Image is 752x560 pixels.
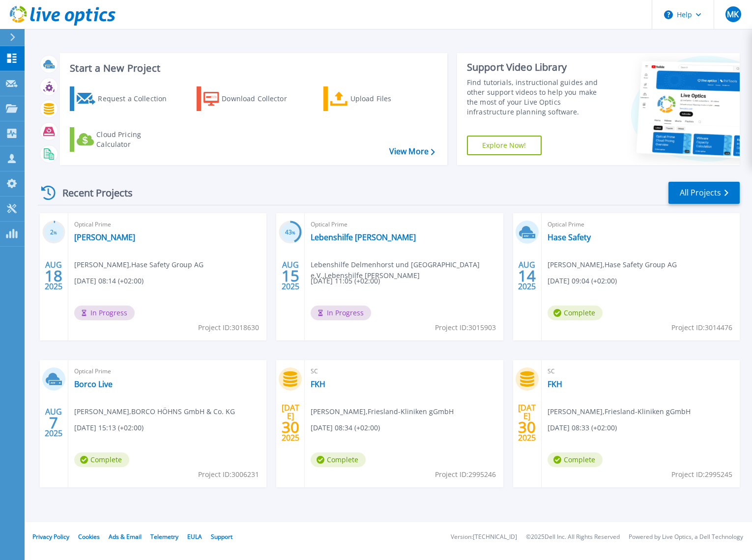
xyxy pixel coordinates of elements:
a: Cookies [78,532,100,541]
div: Upload Files [350,89,429,109]
h3: Start a New Project [70,63,434,74]
span: [DATE] 08:33 (+02:00) [548,422,617,433]
span: [DATE] 11:05 (+02:00) [311,276,380,286]
span: Project ID: 3006231 [198,469,259,480]
div: [DATE] 2025 [518,405,536,441]
a: Privacy Policy [32,532,69,541]
span: Optical Prime [74,219,260,230]
a: [PERSON_NAME] [74,232,135,242]
span: Project ID: 3014476 [671,322,732,333]
a: Lebenshilfe [PERSON_NAME] [311,232,416,242]
span: 7 [49,419,58,427]
span: 15 [282,272,299,280]
a: All Projects [668,182,740,204]
a: Cloud Pricing Calculator [70,127,179,152]
span: Complete [311,452,366,467]
span: Lebenshilfe Delmenhorst und [GEOGRAPHIC_DATA] e.V. , Lebenshilfe [PERSON_NAME] [311,259,503,281]
a: Download Collector [197,86,306,111]
div: Request a Collection [98,89,176,109]
a: Borco Live [74,379,113,389]
div: Support Video Library [467,61,609,74]
span: [PERSON_NAME] , Friesland-Kliniken gGmbH [311,406,454,417]
li: © 2025 Dell Inc. All Rights Reserved [526,534,620,540]
span: In Progress [74,306,135,320]
a: Telemetry [150,532,178,541]
span: [PERSON_NAME] , Hase Safety Group AG [548,259,677,270]
span: 30 [282,423,299,431]
h3: 43 [279,227,302,238]
div: AUG 2025 [44,258,63,294]
span: Optical Prime [548,219,734,230]
span: Complete [548,452,603,467]
a: Upload Files [323,86,433,111]
span: Project ID: 3018630 [198,322,259,333]
div: Find tutorials, instructional guides and other support videos to help you make the most of your L... [467,78,609,117]
span: [DATE] 09:04 (+02:00) [548,276,617,286]
span: SC [548,366,734,377]
a: FKH [311,379,325,389]
span: SC [311,366,497,377]
div: [DATE] 2025 [281,405,300,441]
span: Project ID: 3015903 [435,322,496,333]
a: Explore Now! [467,136,542,155]
a: Request a Collection [70,86,179,111]
span: MK [727,10,739,18]
span: Project ID: 2995245 [671,469,732,480]
span: Complete [548,306,603,320]
span: 18 [45,272,62,280]
div: AUG 2025 [281,258,300,294]
span: Optical Prime [74,366,260,377]
h3: 2 [42,227,65,238]
a: Ads & Email [109,532,142,541]
span: [PERSON_NAME] , Hase Safety Group AG [74,259,203,270]
span: [PERSON_NAME] , Friesland-Kliniken gGmbH [548,406,691,417]
a: FKH [548,379,562,389]
div: Download Collector [222,89,300,109]
span: [DATE] 08:14 (+02:00) [74,276,144,286]
span: Project ID: 2995246 [435,469,496,480]
span: [DATE] 15:13 (+02:00) [74,422,144,433]
span: [DATE] 08:34 (+02:00) [311,422,380,433]
span: Complete [74,452,129,467]
span: [PERSON_NAME] , BORCO HÖHNS GmbH & Co. KG [74,406,235,417]
span: Optical Prime [311,219,497,230]
span: In Progress [311,306,371,320]
div: AUG 2025 [44,405,63,441]
span: % [292,230,295,235]
a: EULA [187,532,202,541]
a: View More [389,147,435,156]
div: AUG 2025 [518,258,536,294]
span: 30 [518,423,536,431]
a: Support [211,532,232,541]
div: Recent Projects [38,181,146,205]
li: Version: [TECHNICAL_ID] [451,534,517,540]
div: Cloud Pricing Calculator [96,130,175,149]
span: 14 [518,272,536,280]
span: % [54,230,57,235]
li: Powered by Live Optics, a Dell Technology [629,534,743,540]
a: Hase Safety [548,232,591,242]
